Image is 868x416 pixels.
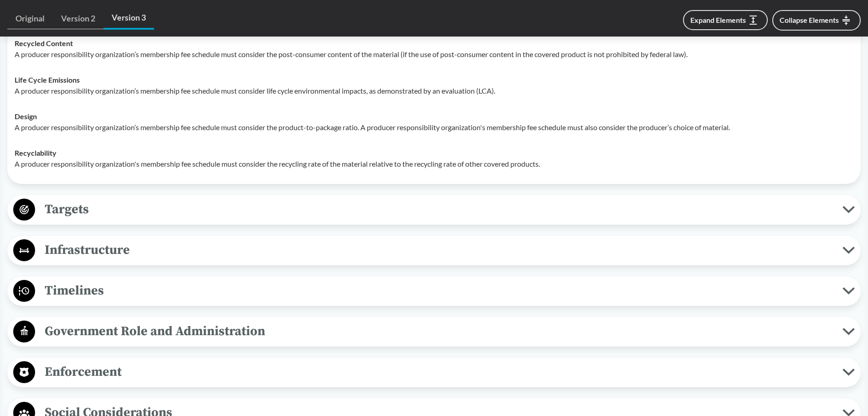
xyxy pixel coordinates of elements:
[15,85,853,96] p: A producer responsibility organization’s membership fee schedule must consider life cycle environ...
[103,7,154,30] a: Version 3
[15,158,853,169] p: A producer responsibility organization's membership fee schedule must consider the recycling rate...
[53,8,103,29] a: Version 2
[35,362,842,382] span: Enforcement
[10,361,858,384] button: Enforcement
[15,122,853,133] p: A producer responsibility organization’s membership fee schedule must consider the product-to-pac...
[10,239,858,262] button: Infrastructure
[7,8,53,29] a: Original
[15,148,56,157] strong: Recyclability
[10,198,858,221] button: Targets
[35,199,842,220] span: Targets
[15,75,80,84] strong: Life Cycle Emissions
[10,279,858,303] button: Timelines
[35,240,842,260] span: Infrastructure
[683,10,768,30] button: Expand Elements
[35,321,842,342] span: Government Role and Administration
[35,280,842,301] span: Timelines
[15,39,73,47] strong: Recycled Content
[15,49,853,60] p: A producer responsibility organization’s membership fee schedule must consider the post-consumer ...
[10,320,858,343] button: Government Role and Administration
[772,10,861,31] button: Collapse Elements
[15,112,37,121] strong: Design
